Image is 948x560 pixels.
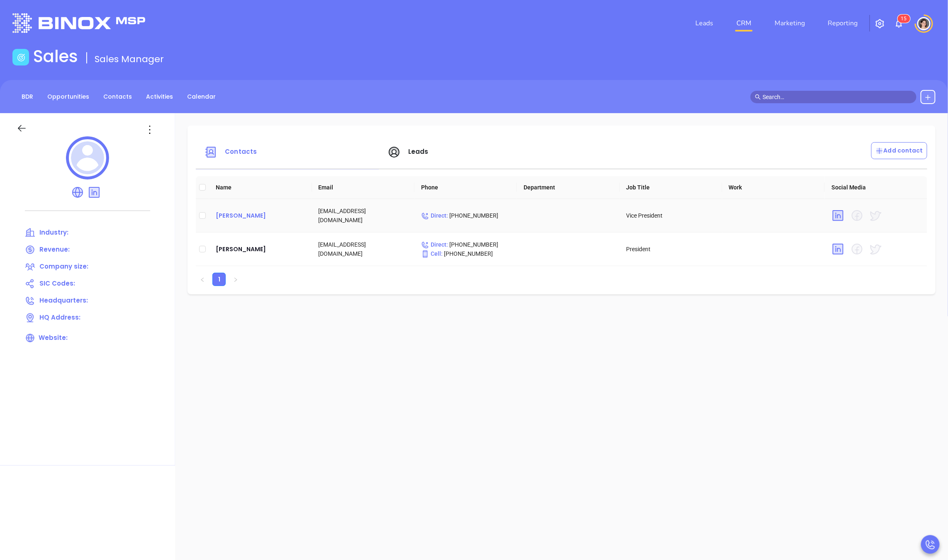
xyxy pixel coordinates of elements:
span: Direct : [421,212,448,219]
a: BDR [17,90,38,104]
th: Email [312,176,414,199]
span: Cell : [421,250,443,257]
span: 5 [904,16,907,22]
h1: Sales [33,46,78,66]
a: 1 [213,273,225,286]
li: Previous Page [196,273,209,286]
p: [PHONE_NUMBER] [421,249,510,258]
td: President [619,233,722,266]
a: Reporting [825,15,861,32]
img: iconNotification [894,19,904,29]
a: [PERSON_NAME] [216,244,305,254]
p: Add contact [875,146,923,155]
span: SIC Codes: [39,279,75,288]
a: Opportunities [42,90,94,104]
span: Industry: [39,228,68,237]
a: [PERSON_NAME] [216,211,305,221]
p: [PHONE_NUMBER] [421,240,510,249]
li: 1 [212,273,226,286]
td: [EMAIL_ADDRESS][DOMAIN_NAME] [312,233,414,266]
span: Company size: [39,262,88,271]
span: Direct : [421,241,448,248]
a: Contacts [98,90,137,104]
th: Department [517,176,619,199]
input: Search… [763,92,912,102]
th: Phone [414,176,517,199]
span: Leads [408,147,429,156]
span: left [200,277,205,282]
img: user [917,17,931,30]
span: Headquarters: [39,296,88,305]
span: Revenue: [39,245,70,254]
a: Calendar [182,90,221,104]
button: right [229,273,242,286]
a: Leads [692,15,716,32]
img: logo [12,13,145,33]
sup: 15 [898,15,910,23]
th: Job Title [620,176,722,199]
span: Website: [25,333,68,342]
a: CRM [733,15,755,32]
th: Social Media [825,176,927,199]
li: Next Page [229,273,242,286]
span: Sales Manager [95,53,164,65]
img: profile logo [66,136,109,179]
span: HQ Address: [39,313,80,322]
span: Contacts [225,147,257,156]
p: [PHONE_NUMBER] [421,211,510,220]
img: iconSetting [875,19,885,29]
button: left [196,273,209,286]
td: [EMAIL_ADDRESS][DOMAIN_NAME] [312,199,414,233]
a: Marketing [771,15,808,32]
span: right [233,277,238,282]
a: Activities [141,90,178,104]
span: 1 [901,16,904,22]
td: Vice President [619,199,722,233]
th: Name [209,176,312,199]
th: Work [722,176,825,199]
span: search [755,94,761,100]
